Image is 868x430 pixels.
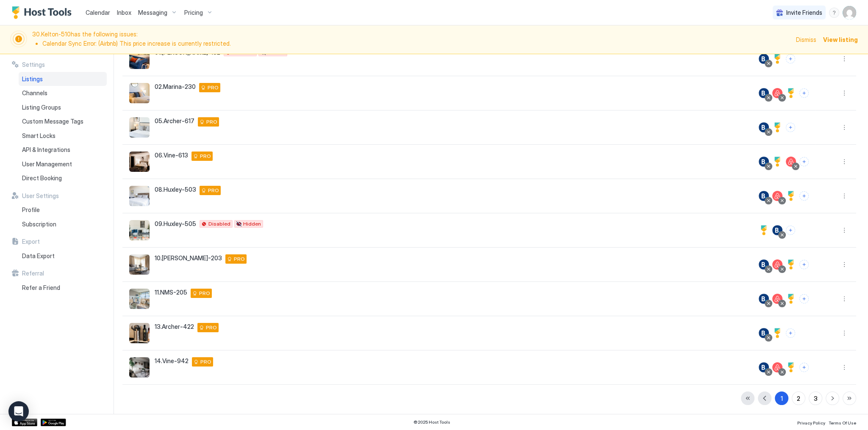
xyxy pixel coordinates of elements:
[42,40,791,47] li: Calendar Sync Error: (Airbnb) This price increase is currently restricted.
[839,191,849,201] button: More options
[117,8,131,17] a: Inbox
[797,420,825,425] span: Privacy Policy
[206,118,217,126] span: PRO
[829,8,839,18] div: menu
[823,35,858,44] div: View listing
[129,186,150,206] div: listing image
[809,391,822,405] button: 3
[86,8,110,17] a: Calendar
[839,88,849,98] button: More options
[799,191,809,201] button: Connect channels
[799,294,809,303] button: Connect channels
[129,152,150,172] div: listing image
[41,419,66,426] a: Google Play Store
[839,191,849,201] div: menu
[22,146,70,154] span: API & Integrations
[839,259,849,270] button: More options
[206,324,217,331] span: PRO
[155,117,194,125] span: 05.Archer-617
[155,152,188,159] span: 06.Vine-613
[22,284,60,292] span: Refer a Friend
[19,203,107,217] a: Profile
[19,100,107,115] a: Listing Groups
[799,363,809,372] button: Connect channels
[839,157,849,167] div: menu
[839,157,849,167] button: More options
[129,254,150,275] div: listing image
[786,328,795,338] button: Connect channels
[786,226,795,235] button: Connect channels
[839,225,849,235] div: menu
[799,260,809,269] button: Connect channels
[839,328,849,338] button: More options
[22,75,43,83] span: Listings
[19,157,107,171] a: User Management
[799,88,809,98] button: Connect channels
[22,238,40,245] span: Export
[19,72,107,86] a: Listings
[22,160,72,168] span: User Management
[796,35,816,44] div: Dismiss
[155,220,196,228] span: 09.Huxley-505
[839,88,849,98] div: menu
[839,328,849,338] div: menu
[413,419,450,425] span: © 2025 Host Tools
[781,394,783,403] div: 1
[814,394,818,403] div: 3
[32,30,791,49] span: 30.Kelton-510 has the following issues:
[839,122,849,132] button: More options
[129,323,150,343] div: listing image
[22,192,59,200] span: User Settings
[22,221,56,228] span: Subscription
[19,281,107,295] a: Refer a Friend
[843,6,856,19] div: User profile
[12,419,37,426] a: App Store
[129,83,150,103] div: listing image
[208,187,219,194] span: PRO
[839,54,849,64] button: More options
[19,114,107,129] a: Custom Message Tags
[22,132,55,140] span: Smart Locks
[22,206,40,214] span: Profile
[22,61,45,69] span: Settings
[22,118,83,125] span: Custom Message Tags
[129,49,150,69] div: listing image
[155,186,196,193] span: 08.Huxley-503
[839,362,849,372] div: menu
[8,401,29,422] div: Open Intercom Messenger
[786,9,822,17] span: Invite Friends
[184,9,203,17] span: Pricing
[22,89,47,97] span: Channels
[839,54,849,64] div: menu
[22,174,62,182] span: Direct Booking
[155,83,196,91] span: 02.Marina-230
[155,254,222,262] span: 10.[PERSON_NAME]-203
[797,394,800,403] div: 2
[12,6,75,19] a: Host Tools Logo
[839,362,849,372] button: More options
[839,294,849,304] button: More options
[19,86,107,100] a: Channels
[155,289,187,296] span: 11.NMS-205
[786,54,795,63] button: Connect channels
[839,294,849,304] div: menu
[155,323,194,331] span: 13.Archer-422
[839,259,849,270] div: menu
[839,122,849,132] div: menu
[86,9,110,16] span: Calendar
[117,9,131,16] span: Inbox
[839,225,849,235] button: More options
[797,418,825,427] a: Privacy Policy
[786,123,795,132] button: Connect channels
[129,289,150,309] div: listing image
[829,420,856,425] span: Terms Of Use
[22,104,61,111] span: Listing Groups
[22,270,44,277] span: Referral
[19,171,107,185] a: Direct Booking
[138,9,167,17] span: Messaging
[792,391,805,405] button: 2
